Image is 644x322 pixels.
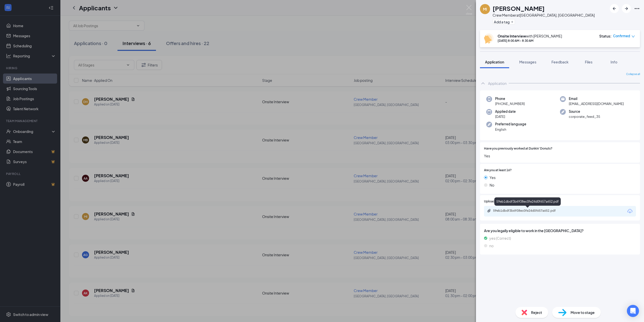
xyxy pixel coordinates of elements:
[610,4,619,13] button: ArrowLeftNew
[498,39,562,43] div: [DATE] 8:00 AM - 8:30 AM
[613,33,630,39] span: Confirmed
[519,60,536,64] span: Messages
[498,34,526,38] b: Onsite Interview
[623,6,629,12] svg: ArrowRight
[487,209,569,213] a: Paperclip59eb1dbdf3b6938ec0fe24d0f657a652.pdf
[490,175,496,180] span: Yes
[490,182,494,188] span: No
[495,114,516,119] span: [DATE]
[493,19,515,24] button: PlusAdd a tag
[493,209,563,213] div: 59eb1dbdf3b6938ec0fe24d0f657a652.pdf
[611,6,617,12] svg: ArrowLeftNew
[495,109,516,114] span: Applied date
[495,101,525,106] span: [PHONE_NUMBER]
[626,72,640,76] span: Collapse all
[487,209,491,213] svg: Paperclip
[627,208,633,214] svg: Download
[494,197,561,206] div: 59eb1dbdf3b6938ec0fe24d0f657a652.pdf
[484,228,636,233] span: Are you legally eligible to work in the [GEOGRAPHIC_DATA]?
[585,60,592,64] span: Files
[634,6,640,12] svg: Ellipses
[569,101,624,106] span: [EMAIL_ADDRESS][DOMAIN_NAME]
[483,7,487,12] div: MI
[489,243,494,248] span: no
[488,81,507,86] div: Application
[627,305,639,317] div: Open Intercom Messenger
[493,4,545,13] h1: [PERSON_NAME]
[480,80,486,86] svg: ChevronUp
[622,4,631,13] button: ArrowRight
[569,114,600,119] span: corporate_feed_35
[531,310,542,315] span: Reject
[511,20,514,23] svg: Plus
[484,146,552,151] span: Have you previously worked at Dunkin' Donuts?
[493,13,595,18] div: Crew Member at [GEOGRAPHIC_DATA], [GEOGRAPHIC_DATA]
[599,33,612,39] div: Status :
[485,60,504,64] span: Application
[551,60,569,64] span: Feedback
[569,109,600,114] span: Source
[569,96,624,101] span: Email
[611,60,617,64] span: Info
[495,96,525,101] span: Phone
[484,168,512,173] span: Are you at least 16?
[571,310,595,315] span: Move to stage
[484,153,636,159] span: Yes
[489,235,511,241] span: yes (Correct)
[631,35,635,38] span: down
[495,127,526,132] span: English
[484,199,507,204] span: Upload Resume
[495,122,526,127] span: Preferred language
[498,33,562,39] div: with [PERSON_NAME]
